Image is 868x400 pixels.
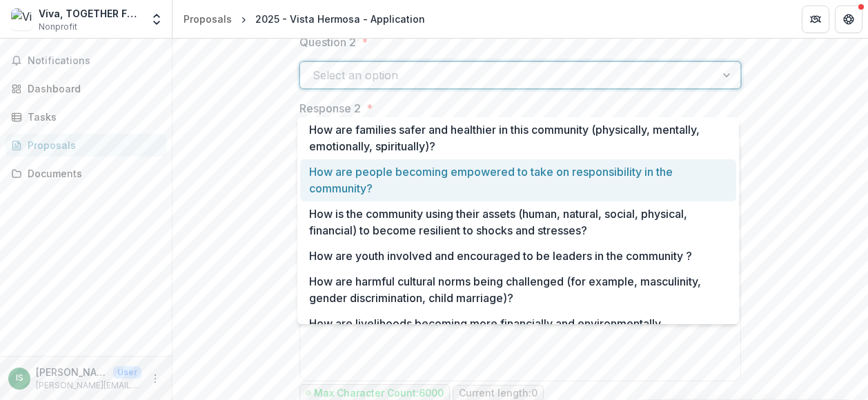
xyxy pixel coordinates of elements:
[300,243,736,269] div: How are youth involved and encouraged to be leaders in the community ?
[6,50,166,72] button: Notifications
[39,6,141,21] div: Viva, TOGETHER FOR CHILDREN
[147,6,166,33] button: Open entity switcher
[299,34,356,50] p: Question 2
[28,110,155,124] div: Tasks
[113,366,141,379] p: User
[28,138,155,152] div: Proposals
[147,370,164,387] button: More
[6,106,166,128] a: Tasks
[11,8,33,30] img: Viva, TOGETHER FOR CHILDREN
[459,388,537,399] p: Current length: 0
[835,6,862,33] button: Get Help
[178,9,431,29] nav: breadcrumb
[297,117,739,324] div: Select options list
[802,6,829,33] button: Partners
[6,162,166,185] a: Documents
[184,12,232,26] div: Proposals
[36,379,141,392] p: [PERSON_NAME][EMAIL_ADDRESS][DOMAIN_NAME]
[255,12,425,26] div: 2025 - Vista Hermosa - Application
[6,134,166,157] a: Proposals
[300,201,736,243] div: How is the community using their assets (human, natural, social, physical, financial) to become r...
[299,100,361,117] p: Response 2
[300,159,736,201] div: How are people becoming empowered to take on responsibility in the community?
[28,55,161,67] span: Notifications
[28,166,155,181] div: Documents
[16,374,23,383] div: Isaac Saldivar
[28,81,155,96] div: Dashboard
[39,21,77,33] span: Nonprofit
[6,77,166,100] a: Dashboard
[300,311,736,353] div: How are livelihoods becoming more financially and environmentally sustainable?
[178,9,237,29] a: Proposals
[36,365,108,379] p: [PERSON_NAME]
[300,117,736,159] div: How are families safer and healthier in this community (physically, mentally, emotionally, spirit...
[300,269,736,311] div: How are harmful cultural norms being challenged (for example, masculinity, gender discrimination,...
[314,388,444,399] p: Max Character Count: 6000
